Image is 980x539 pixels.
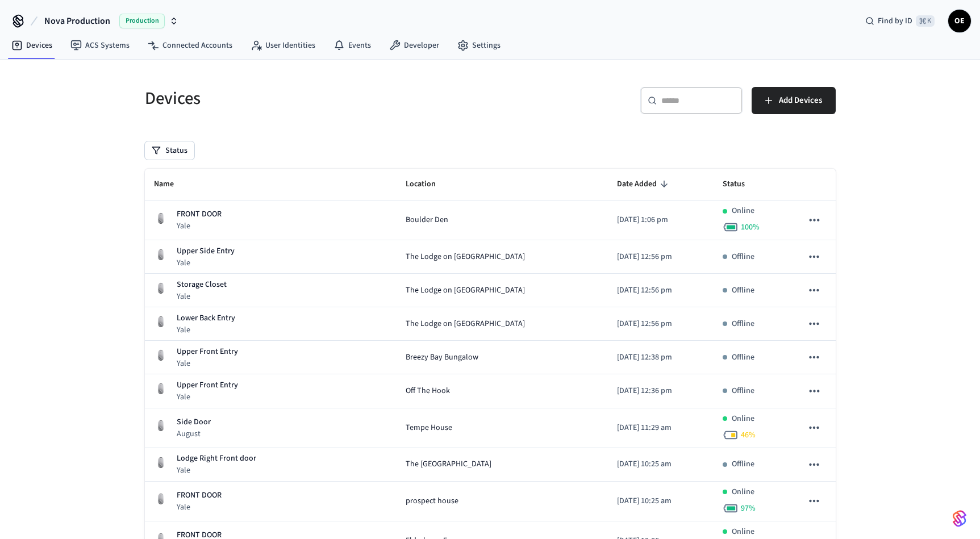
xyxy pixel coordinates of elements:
[177,220,222,232] p: Yale
[177,291,227,302] p: Yale
[154,382,168,395] img: August Wifi Smart Lock 3rd Gen, Silver, Front
[177,312,235,324] p: Lower Back Entry
[61,35,139,56] a: ACS Systems
[406,352,478,363] span: Breezy Bay Bungalow
[732,486,754,498] p: Online
[177,346,238,358] p: Upper Front Entry
[406,285,525,296] span: The Lodge on [GEOGRAPHIC_DATA]
[177,208,222,220] p: FRONT DOOR
[177,257,235,269] p: Yale
[953,509,966,528] img: SeamLogoGradient.69752ec5.svg
[177,245,235,257] p: Upper Side Entry
[732,526,754,538] p: Online
[154,419,168,432] img: August Wifi Smart Lock 3rd Gen, Silver, Front
[177,416,211,428] p: Side Door
[406,318,525,330] span: The Lodge on [GEOGRAPHIC_DATA]
[406,251,525,263] span: The Lodge on [GEOGRAPHIC_DATA]
[732,413,754,425] p: Online
[617,285,704,296] p: [DATE] 12:56 pm
[732,318,754,330] p: Offline
[154,248,168,261] img: August Wifi Smart Lock 3rd Gen, Silver, Front
[177,453,256,465] p: Lodge Right Front door
[145,141,194,160] button: Status
[406,422,452,434] span: Tempe House
[177,465,256,476] p: Yale
[154,211,168,225] img: August Wifi Smart Lock 3rd Gen, Silver, Front
[44,14,110,28] span: Nova Production
[617,352,704,363] p: [DATE] 12:38 pm
[732,251,754,263] p: Offline
[617,385,704,397] p: [DATE] 12:36 pm
[119,14,165,28] span: Production
[878,15,912,27] span: Find by ID
[617,458,704,470] p: [DATE] 10:25 am
[741,503,756,514] span: 97 %
[406,458,491,470] span: The [GEOGRAPHIC_DATA]
[177,379,238,391] p: Upper Front Entry
[617,214,704,226] p: [DATE] 1:06 pm
[752,87,836,114] button: Add Devices
[154,348,168,362] img: August Wifi Smart Lock 3rd Gen, Silver, Front
[324,35,380,56] a: Events
[617,176,672,193] span: Date Added
[177,358,238,369] p: Yale
[154,456,168,469] img: August Wifi Smart Lock 3rd Gen, Silver, Front
[948,10,971,32] button: OE
[741,429,756,441] span: 46 %
[949,11,970,31] span: OE
[145,87,483,110] h5: Devices
[779,93,822,108] span: Add Devices
[154,492,168,505] img: August Wifi Smart Lock 3rd Gen, Silver, Front
[617,495,704,507] p: [DATE] 10:25 am
[732,385,754,397] p: Offline
[139,35,241,56] a: Connected Accounts
[723,176,760,193] span: Status
[406,385,450,397] span: Off The Hook
[406,176,451,193] span: Location
[177,502,222,513] p: Yale
[380,35,448,56] a: Developer
[154,176,189,193] span: Name
[617,422,704,434] p: [DATE] 11:29 am
[177,490,222,502] p: FRONT DOOR
[732,205,754,217] p: Online
[732,285,754,296] p: Offline
[617,251,704,263] p: [DATE] 12:56 pm
[617,318,704,330] p: [DATE] 12:56 pm
[177,428,211,440] p: August
[732,458,754,470] p: Offline
[177,279,227,291] p: Storage Closet
[732,352,754,363] p: Offline
[177,324,235,336] p: Yale
[154,315,168,328] img: August Wifi Smart Lock 3rd Gen, Silver, Front
[154,281,168,295] img: August Wifi Smart Lock 3rd Gen, Silver, Front
[741,222,760,233] span: 100 %
[448,35,510,56] a: Settings
[241,35,324,56] a: User Identities
[916,15,935,27] span: ⌘ K
[177,391,238,403] p: Yale
[406,495,458,507] span: prospect house
[406,214,448,226] span: Boulder Den
[856,11,944,31] div: Find by ID⌘ K
[2,35,61,56] a: Devices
